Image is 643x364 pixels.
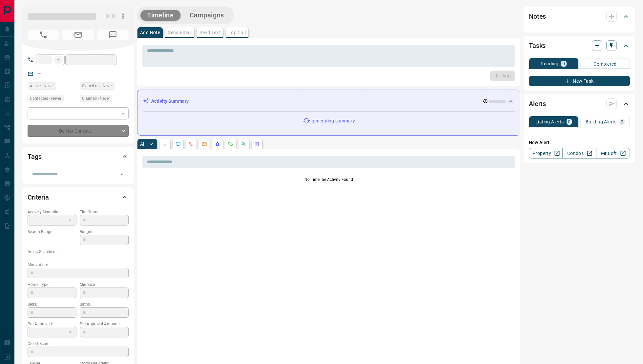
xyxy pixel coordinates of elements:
h2: Tags [28,151,41,162]
h2: Notes [529,11,546,22]
span: Signed up - Never [82,83,113,89]
button: New Task [529,76,630,86]
svg: Opportunities [241,141,246,147]
p: Pre-Approval Amount: [80,321,129,327]
a: Mr.Loft [596,148,630,159]
p: Actively Searching: [28,209,76,215]
p: 0 [562,61,565,66]
p: Pending [541,61,558,66]
svg: Lead Browsing Activity [176,141,181,147]
p: Home Type: [28,282,76,288]
svg: Emails [202,141,207,147]
svg: Agent Actions [254,141,259,147]
h2: Tasks [529,40,546,51]
h2: Alerts [529,98,546,109]
p: generating summary [312,118,355,124]
a: -- [38,71,41,76]
p: Pre-Approved: [28,321,76,327]
div: Tasks [529,38,630,54]
button: Open [117,170,126,179]
p: All [140,142,145,146]
div: Alerts [529,96,630,112]
p: Min Size: [80,282,129,288]
div: Do Not Contact [28,125,129,137]
span: No Number [97,30,129,40]
svg: Calls [189,141,194,147]
span: Active - Never [30,83,54,89]
p: Areas Searched: [28,249,129,255]
p: Completed [593,62,617,66]
span: Contacted - Never [30,95,61,102]
h2: Criteria [28,192,49,203]
p: Baths: [80,301,129,307]
svg: Listing Alerts [215,141,220,147]
a: Condos [562,148,596,159]
p: Search Range: [28,229,76,235]
p: Add Note [140,30,160,35]
svg: Requests [228,141,233,147]
button: Campaigns [183,10,231,21]
p: 0 [568,119,570,124]
p: Activity Summary [151,98,189,105]
p: -- - -- [28,235,76,246]
div: Tags [28,149,129,164]
p: Building Alerts [586,119,617,124]
p: Listing Alerts [535,119,564,124]
a: Property [529,148,563,159]
p: Beds: [28,301,76,307]
p: Credit Score: [28,341,129,347]
svg: Notes [162,141,168,147]
p: Budget: [80,229,129,235]
div: Activity Summary [143,95,515,107]
div: Criteria [28,189,129,205]
span: No Number [28,30,59,40]
p: Timeframe: [80,209,129,215]
span: Claimed - Never [82,95,110,102]
p: 0 [621,119,623,124]
p: Motivation: [28,262,129,268]
div: Notes [529,9,630,24]
button: Timeline [140,10,180,21]
p: No Timeline Activity Found [142,177,515,182]
span: No Email [62,30,94,40]
p: New Alert: [529,139,630,146]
